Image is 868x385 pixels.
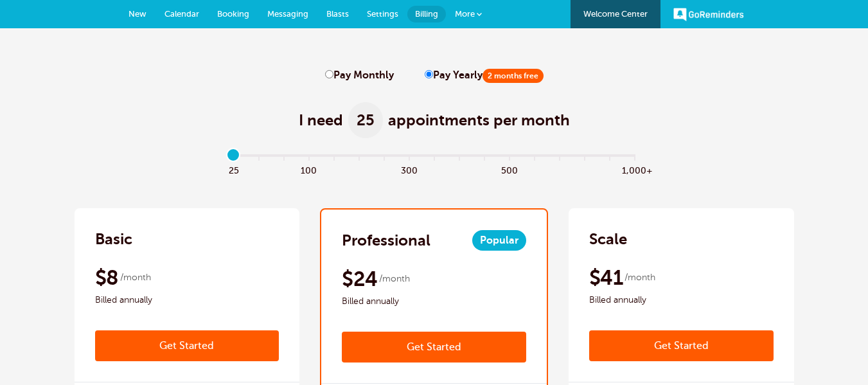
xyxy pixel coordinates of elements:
input: Pay Yearly2 months free [425,70,433,78]
span: 100 [296,162,321,177]
span: Billed annually [589,292,774,308]
span: 300 [396,162,421,177]
span: Billed annually [342,294,526,309]
a: Billing [407,6,446,22]
span: More [455,9,475,19]
a: Get Started [589,330,774,361]
span: 1,000+ [622,162,647,177]
span: $41 [589,265,623,291]
h2: Scale [589,229,627,249]
span: $8 [95,265,119,291]
a: Get Started [342,332,526,363]
span: 2 months free [483,69,544,83]
span: Billed annually [95,292,279,308]
label: Pay Monthly [325,69,394,82]
label: Pay Yearly [425,69,544,82]
span: $24 [342,266,377,292]
span: Calendar [164,9,199,19]
input: Pay Monthly [325,70,333,78]
span: 25 [348,102,383,138]
span: Blasts [326,9,349,19]
span: I need [299,110,343,130]
a: Get Started [95,330,279,361]
h2: Basic [95,229,132,249]
span: Messaging [267,9,308,19]
span: /month [120,270,151,285]
span: Booking [217,9,249,19]
span: 25 [221,162,246,177]
span: Billing [415,9,438,19]
h2: Professional [342,230,430,251]
span: New [128,9,146,19]
span: appointments per month [388,110,570,130]
span: /month [624,270,655,285]
span: Popular [472,230,526,251]
span: /month [379,271,410,287]
span: 500 [497,162,522,177]
span: Settings [367,9,398,19]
